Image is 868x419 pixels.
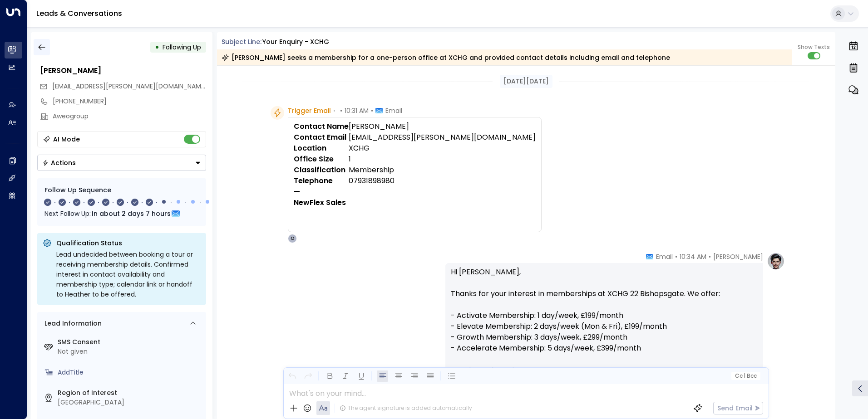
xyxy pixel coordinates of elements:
span: • [333,106,335,115]
div: The agent signature is added automatically [340,404,472,412]
p: Qualification Status [56,239,201,248]
strong: Telephone [294,175,333,186]
span: | [744,373,745,379]
td: XCHG [349,143,536,154]
td: [EMAIL_ADDRESS][PERSON_NAME][DOMAIN_NAME] [349,132,536,143]
div: • [155,39,159,55]
span: In about 2 days 7 hours [92,209,171,219]
button: Undo [286,370,298,382]
div: Follow Up Sequence [44,185,199,195]
span: Email [656,252,673,261]
div: Aweogroup [53,112,206,121]
span: Show Texts [798,43,830,51]
div: Button group with a nested menu [37,155,206,171]
span: ola.awosika@aweogroup.com [52,82,206,91]
td: 1 [349,154,536,165]
strong: Contact Name [294,121,349,132]
button: Actions [37,155,206,171]
span: 10:31 AM [345,106,369,115]
div: [PERSON_NAME] [40,65,206,76]
button: Cc|Bcc [731,372,760,380]
div: Lead undecided between booking a tour or receiving membership details. Confirmed interest in cont... [56,249,201,299]
div: Not given [58,347,202,356]
span: • [675,252,677,261]
div: Actions [42,159,76,167]
span: • [340,106,342,115]
label: Region of Interest [58,388,202,398]
span: Cc Bcc [735,373,756,379]
div: [PHONE_NUMBER] [53,97,206,106]
div: AI Mode [53,135,80,144]
strong: Location [294,143,326,153]
span: Subject Line: [222,37,261,46]
span: Following Up [163,43,201,52]
span: • [709,252,711,261]
strong: Office Size [294,154,334,164]
strong: Contact Email [294,132,346,142]
td: Membership [349,165,536,175]
label: SMS Consent [58,337,202,347]
td: [PERSON_NAME] [349,121,536,132]
strong: NewFlex Sales [294,197,346,208]
div: O [288,234,297,243]
strong: — [294,186,300,197]
div: [PERSON_NAME] seeks a membership for a one-person office at XCHG and provided contact details inc... [222,53,670,62]
a: Leads & Conversations [36,8,122,19]
div: [DATE][DATE] [500,75,552,88]
span: [EMAIL_ADDRESS][PERSON_NAME][DOMAIN_NAME] [52,82,207,91]
div: Your enquiry - XCHG [262,37,329,47]
div: [GEOGRAPHIC_DATA] [58,398,202,407]
td: 07931898980 [349,175,536,186]
strong: Classification [294,165,345,175]
div: Next Follow Up: [44,209,199,219]
span: [PERSON_NAME] [713,252,763,261]
span: Trigger Email [288,106,331,115]
img: profile-logo.png [767,252,785,270]
div: AddTitle [58,368,202,377]
div: Lead Information [41,319,102,328]
span: Email [385,106,402,115]
button: Redo [302,370,314,382]
span: • [371,106,373,115]
span: 10:34 AM [680,252,706,261]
